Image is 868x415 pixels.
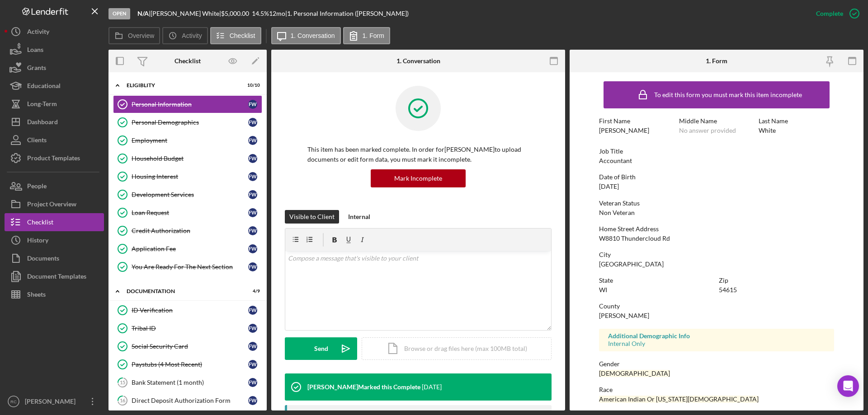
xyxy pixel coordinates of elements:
div: 1. Conversation [396,57,440,65]
p: This item has been marked complete. In order for [PERSON_NAME] to upload documents or edit form d... [307,145,529,165]
div: Internal Only [608,340,825,347]
div: | [137,10,151,17]
a: Documents [5,249,104,267]
text: RC [10,399,17,404]
div: 54615 [719,286,737,294]
a: Development ServicesFW [113,186,262,204]
div: Dashboard [27,113,58,133]
button: Sheets [5,285,104,303]
div: Housing Interest [132,173,248,180]
label: 1. Conversation [291,32,335,39]
div: [PERSON_NAME] Marked this Complete [307,383,420,391]
button: 1. Conversation [271,27,341,44]
button: Checklist [5,213,104,231]
div: F W [248,306,257,315]
a: Application FeeFW [113,240,262,258]
button: People [5,177,104,195]
div: ID Verification [132,307,248,314]
div: Additional Demographic Info [608,332,825,340]
b: N/A [137,9,149,17]
button: Loans [5,41,104,59]
div: Zip [719,277,834,284]
button: Dashboard [5,113,104,131]
div: F W [248,226,257,235]
div: F W [248,100,257,109]
div: Gender [599,360,834,368]
div: [DEMOGRAPHIC_DATA] [599,370,670,377]
div: Loan Request [132,209,248,216]
button: Grants [5,59,104,77]
div: Social Security Card [132,343,248,350]
div: Send [314,337,328,360]
label: Overview [128,32,154,39]
div: Loans [27,41,43,61]
div: Project Overview [27,195,76,215]
div: Long-Term [27,95,57,115]
a: Tribal IDFW [113,319,262,337]
button: Send [285,337,357,360]
div: F W [248,136,257,145]
a: Social Security CardFW [113,337,262,355]
div: WI [599,286,607,294]
tspan: 16 [120,397,126,403]
button: Overview [108,27,160,44]
button: Educational [5,77,104,95]
div: City [599,251,834,258]
button: Product Templates [5,149,104,167]
div: F W [248,244,257,253]
div: American Indian Or [US_STATE][DEMOGRAPHIC_DATA] [599,396,759,403]
div: W8810 Thundercloud Rd [599,235,670,242]
button: 1. Form [343,27,390,44]
div: F W [248,396,257,405]
div: [DATE] [599,183,619,190]
div: Home Street Address [599,225,834,233]
div: F W [248,208,257,217]
button: Document Templates [5,267,104,285]
div: F W [248,154,257,163]
div: Non Veteran [599,209,635,216]
button: Activity [162,27,208,44]
div: F W [248,360,257,369]
div: Household Budget [132,155,248,162]
div: [PERSON_NAME] [23,392,81,413]
div: State [599,277,714,284]
div: Veteran Status [599,200,834,207]
div: F W [248,172,257,181]
button: Mark Incomplete [371,169,466,187]
div: 14.5 % [252,10,269,17]
div: 10 / 10 [244,83,260,88]
a: Clients [5,131,104,149]
a: Personal DemographicsFW [113,113,262,131]
div: Last Name [759,117,834,125]
tspan: 15 [120,379,125,385]
button: Internal [344,210,375,224]
div: Job Title [599,148,834,155]
div: Accountant [599,157,632,164]
div: 12 mo [269,10,285,17]
a: 16Direct Deposit Authorization FormFW [113,392,262,410]
div: History [27,231,48,252]
div: Direct Deposit Authorization Form [132,397,248,404]
div: First Name [599,117,675,125]
div: Personal Information [132,101,248,108]
div: [PERSON_NAME] White | [151,10,221,17]
div: 1. Form [706,57,727,65]
div: F W [248,262,257,271]
button: Visible to Client [285,210,339,224]
a: ID VerificationFW [113,301,262,319]
div: You Are Ready For The Next Section [132,263,248,270]
div: Checklist [27,213,53,233]
div: Date of Birth [599,173,834,181]
a: Long-Term [5,95,104,113]
div: Open Intercom Messenger [837,375,859,397]
div: [PERSON_NAME] [599,312,649,319]
label: 1. Form [363,32,384,39]
div: Sheets [27,285,46,306]
a: History [5,231,104,249]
